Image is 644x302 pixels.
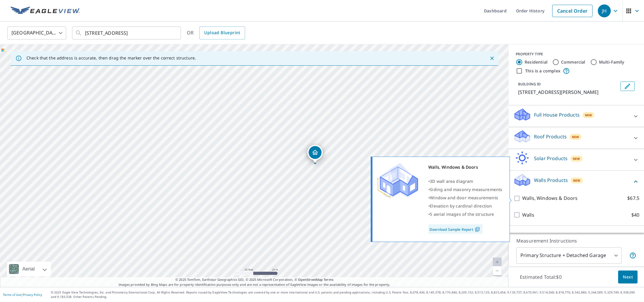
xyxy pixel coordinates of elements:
[572,135,579,139] span: New
[199,26,245,39] a: Upload Blueprint
[488,54,496,62] button: Close
[598,4,611,17] div: JH
[473,227,481,232] img: Pdf Icon
[428,185,502,194] div: •
[522,211,534,219] p: Walls
[525,59,548,65] label: Residential
[7,25,66,41] div: [GEOGRAPHIC_DATA]
[513,130,639,146] div: Roof ProductsNew
[516,247,622,264] div: Primary Structure + Detached Garage
[430,178,473,184] span: 3D wall area diagram
[620,82,635,91] button: Edit building 1
[298,277,323,282] a: OpenStreetMap
[525,68,560,74] label: This is a complex
[631,211,639,219] p: $40
[573,156,580,161] span: New
[627,195,639,202] p: $67.5
[428,163,502,171] div: Walls, Windows & Doors
[324,277,333,282] a: Terms
[513,173,639,190] div: Walls ProductsNew
[513,151,639,168] div: Solar ProductsNew
[516,52,637,57] div: PROPERTY TYPE
[7,262,51,276] div: Aerial
[3,293,42,296] p: |
[428,202,502,210] div: •
[623,273,633,281] span: Next
[534,155,568,162] p: Solar Products
[513,108,639,125] div: Full House ProductsNew
[522,195,578,202] p: Walls, Windows & Doors
[23,293,42,297] a: Privacy Policy
[516,237,636,244] p: Measurement Instructions
[561,59,585,65] label: Commercial
[85,25,169,41] input: Search by address or latitude-longitude
[618,271,638,284] button: Next
[21,262,36,276] div: Aerial
[204,29,240,36] span: Upload Blueprint
[428,177,502,185] div: •
[518,82,541,87] p: BUILDING ID
[428,194,502,202] div: •
[534,133,567,140] p: Roof Products
[430,211,494,217] span: 5 aerial images of the structure
[175,277,333,282] span: © 2025 TomTom, Earthstar Geographics SIO, © 2025 Microsoft Corporation, ©
[573,178,580,183] span: New
[51,290,641,299] p: © 2025 Eagle View Technologies, Inc. and Pictometry International Corp. All Rights Reserved. Repo...
[187,26,245,39] div: OR
[430,187,502,192] span: Siding and masonry measurements
[11,6,80,15] img: EV Logo
[599,59,625,65] label: Multi-Family
[307,145,323,163] div: Dropped pin, building 1, Residential property, 1256 Kegman Rd Chesapeake, VA 23322
[585,113,592,117] span: New
[377,163,418,198] img: Premium
[428,210,502,218] div: •
[534,177,568,184] p: Walls Products
[515,271,566,283] p: Estimated Total: $0
[493,258,502,266] a: Current Level 20, Zoom In Disabled
[629,252,636,259] span: Your report will include the primary structure and a detached garage if one exists.
[493,266,502,275] a: Current Level 20, Zoom Out
[428,224,482,234] a: Download Sample Report
[552,5,593,17] a: Cancel Order
[518,89,618,96] p: [STREET_ADDRESS][PERSON_NAME]
[430,195,498,200] span: Window and door measurements
[430,203,492,209] span: Elevation by cardinal direction
[534,111,580,118] p: Full House Products
[26,55,196,61] p: Check that the address is accurate, then drag the marker over the correct structure.
[3,293,21,297] a: Terms of Use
